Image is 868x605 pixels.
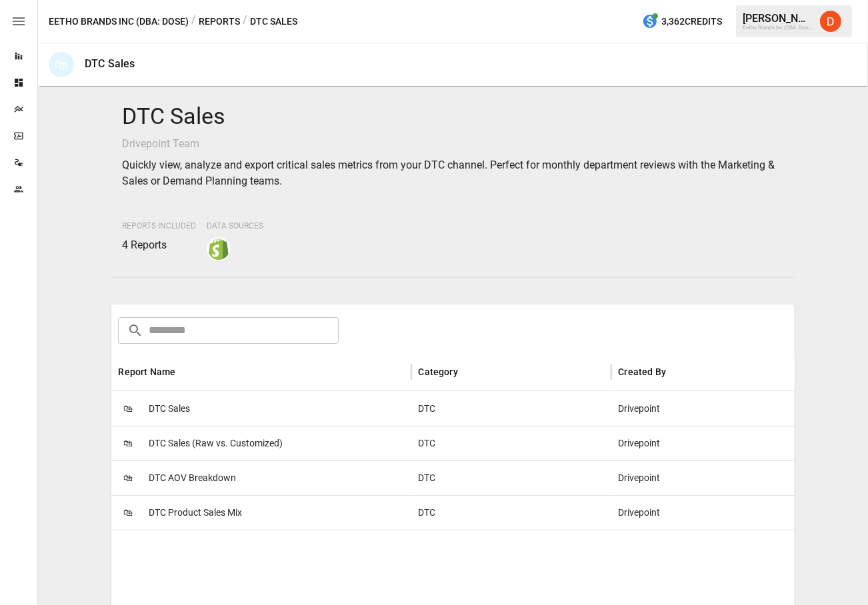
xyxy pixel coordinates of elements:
div: / [243,13,247,30]
span: Reports Included [122,221,196,231]
span: 3,362 Credits [661,13,722,30]
span: 🛍 [118,468,138,488]
button: Reports [199,13,240,30]
span: Data Sources [207,221,263,231]
div: Created By [618,366,666,377]
h4: DTC Sales [122,103,783,131]
div: Drivepoint [611,460,811,495]
span: DTC Product Sales Mix [149,496,242,530]
div: Category [418,366,457,377]
button: Sort [667,362,686,381]
div: DTC [411,460,611,495]
div: DTC [411,495,611,530]
span: DTC Sales (Raw vs. Customized) [149,426,283,460]
button: Daley Meistrell [812,3,849,40]
button: Sort [177,362,195,381]
button: 3,362Credits [637,9,727,34]
span: DTC AOV Breakdown [149,461,236,495]
div: Eetho Brands Inc (DBA: Dose) [743,25,812,31]
span: 🛍 [118,502,138,522]
span: DTC Sales [149,392,190,426]
div: / [191,13,196,30]
div: Drivepoint [611,391,811,426]
div: Report Name [118,366,175,377]
button: Sort [459,362,478,381]
span: 🛍 [118,433,138,453]
div: 🛍 [49,52,74,77]
p: Drivepoint Team [122,136,783,152]
div: DTC Sales [85,57,135,70]
div: Drivepoint [611,495,811,530]
p: Quickly view, analyze and export critical sales metrics from your DTC channel. Perfect for monthl... [122,157,783,189]
div: DTC [411,426,611,460]
button: Eetho Brands Inc (DBA: Dose) [49,13,189,30]
img: Daley Meistrell [820,11,841,32]
p: 4 Reports [122,237,196,253]
div: [PERSON_NAME] [743,12,812,25]
span: 🛍 [118,398,138,418]
img: shopify [208,239,229,260]
div: DTC [411,391,611,426]
div: Drivepoint [611,426,811,460]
